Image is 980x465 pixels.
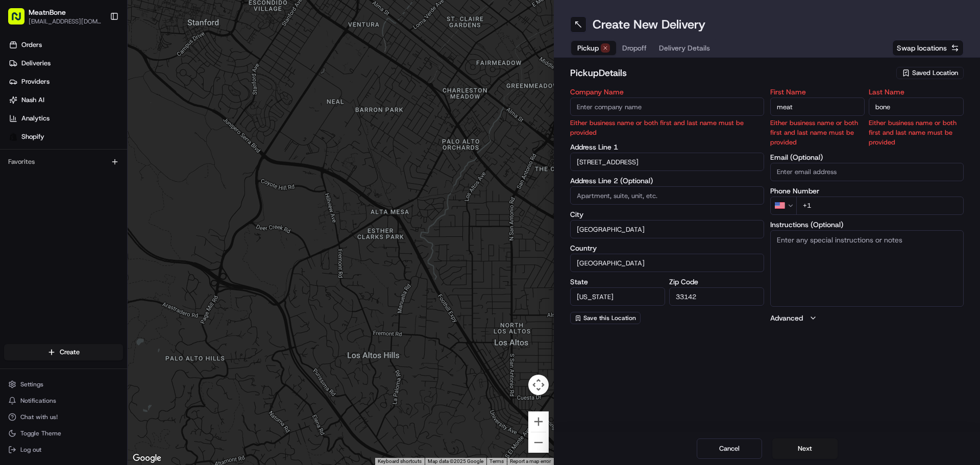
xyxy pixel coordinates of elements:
[4,377,123,391] button: Settings
[770,313,803,323] label: Advanced
[570,254,764,272] input: Enter country
[570,244,764,252] label: Country
[570,118,764,137] p: Either business name or both first and last name must be provided
[796,197,964,215] input: Enter phone number
[869,88,964,95] label: Last Name
[21,132,44,141] span: Shopify
[669,287,764,306] input: Enter zip code
[770,163,964,181] input: Enter email address
[770,97,865,116] input: Enter first name
[528,375,549,395] button: Map camera controls
[10,133,68,141] div: Past conversations
[9,133,17,141] img: Shopify logo
[4,426,123,440] button: Toggle Theme
[869,118,964,148] p: Either business name or both first and last name must be provided
[4,37,127,53] a: Orders
[20,397,56,405] span: Notifications
[528,432,549,453] button: Zoom out
[4,74,127,90] a: Providers
[29,17,102,26] button: [EMAIL_ADDRESS][DOMAIN_NAME]
[4,344,123,360] button: Create
[20,446,41,454] span: Log out
[85,158,88,166] span: •
[869,97,964,116] input: Enter last name
[570,143,764,151] label: Address Line 1
[21,77,50,86] span: Providers
[158,131,186,143] button: See all
[896,66,964,80] button: Saved Location
[86,202,94,210] div: 💻
[428,458,483,464] span: Map data ©2025 Google
[770,187,964,194] label: Phone Number
[570,287,665,306] input: Enter state
[4,110,127,127] a: Analytics
[912,68,958,78] span: Saved Location
[20,201,78,211] span: Knowledge Base
[489,458,504,464] a: Terms (opens in new tab)
[20,159,29,167] img: 1736555255976-a54dd68f-1ca7-489b-9aae-adbdc363a1c4
[570,312,641,324] button: Save this Location
[570,177,764,184] label: Address Line 2 (Optional)
[174,101,186,113] button: Start new chat
[770,118,865,148] p: Either business name or both first and last name must be provided
[570,278,665,285] label: State
[21,97,40,116] img: 1755196953914-cd9d9cba-b7f7-46ee-b6f5-75ff69acacf5
[570,66,890,80] h2: pickup Details
[770,221,964,228] label: Instructions (Optional)
[770,154,964,161] label: Email (Optional)
[510,458,551,464] a: Report a map error
[570,97,764,116] input: Enter company name
[378,458,422,465] button: Keyboard shortcuts
[21,114,50,123] span: Analytics
[130,452,164,465] img: Google
[622,43,647,53] span: Dropoff
[27,66,168,77] input: Clear
[528,411,549,432] button: Zoom in
[4,55,127,71] a: Deliveries
[10,149,27,165] img: Jandy Espique
[32,158,83,166] span: [PERSON_NAME]
[570,88,764,95] label: Company Name
[60,348,80,357] span: Create
[10,10,31,31] img: Nash
[570,211,764,218] label: City
[4,154,123,170] div: Favorites
[72,225,124,233] a: Powered byPylon
[90,158,111,166] span: [DATE]
[10,97,29,116] img: 1736555255976-a54dd68f-1ca7-489b-9aae-adbdc363a1c4
[46,108,140,116] div: We're available if you need us!
[10,202,18,210] div: 📗
[21,95,44,105] span: Nash AI
[4,443,123,457] button: Log out
[593,16,705,33] h1: Create New Delivery
[770,313,964,323] button: Advanced
[20,380,43,388] span: Settings
[20,413,58,421] span: Chat with us!
[697,438,762,459] button: Cancel
[669,278,764,285] label: Zip Code
[570,220,764,238] input: Enter city
[4,4,106,29] button: MeatnBone[EMAIL_ADDRESS][DOMAIN_NAME]
[96,201,164,211] span: API Documentation
[102,226,124,233] span: Pylon
[82,197,168,215] a: 💻API Documentation
[130,452,164,465] a: Open this area in Google Maps (opens a new window)
[20,429,61,437] span: Toggle Theme
[583,314,636,322] span: Save this Location
[6,197,82,215] a: 📗Knowledge Base
[4,92,127,108] a: Nash AI
[770,88,865,95] label: First Name
[892,40,964,56] button: Swap locations
[46,97,167,108] div: Start new chat
[29,7,66,17] button: MeatnBone
[659,43,710,53] span: Delivery Details
[4,129,127,145] a: Shopify
[4,394,123,408] button: Notifications
[10,41,186,57] p: Welcome 👋
[772,438,838,459] button: Next
[4,410,123,424] button: Chat with us!
[21,40,42,50] span: Orders
[570,186,764,205] input: Apartment, suite, unit, etc.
